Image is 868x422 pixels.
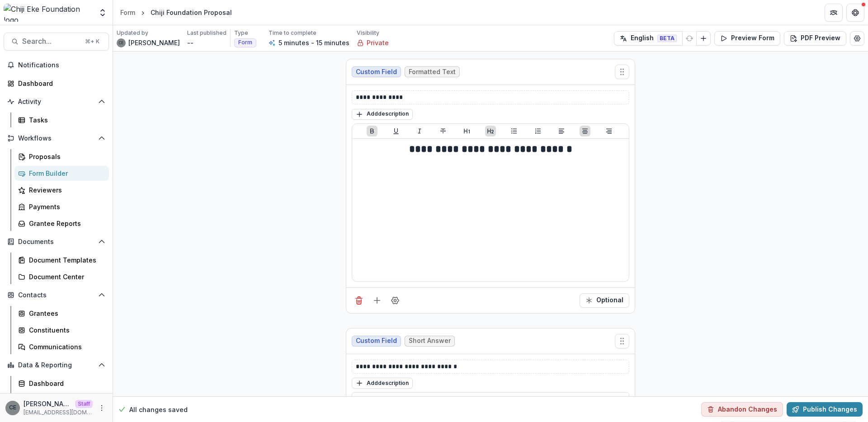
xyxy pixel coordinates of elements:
[614,31,683,46] button: English BETA
[414,126,425,136] button: Italicize
[14,166,109,181] a: Form Builder
[14,339,109,354] a: Communications
[18,361,94,369] span: Data & Reporting
[18,135,94,142] span: Workflows
[96,403,107,413] button: More
[117,6,236,19] nav: breadcrumb
[580,293,629,308] button: Required
[9,405,16,411] div: Chiji Eke
[14,306,109,321] a: Grantees
[18,61,105,69] span: Notifications
[75,400,93,408] p: Staff
[4,94,109,109] button: Open Activity
[278,38,349,47] p: 5 minutes - 15 minutes
[409,337,451,345] span: Short Answer
[352,378,413,389] button: Adddescription
[615,65,629,79] button: Move field
[129,405,188,414] p: All changes saved
[29,342,102,352] div: Communications
[29,255,102,265] div: Document Templates
[29,169,102,178] div: Form Builder
[4,234,109,249] button: Open Documents
[4,33,109,51] button: Search...
[4,4,93,22] img: Chiji Eke Foundation logo
[533,126,543,136] button: Ordered List
[128,38,180,47] p: [PERSON_NAME]
[14,376,109,391] a: Dashboard
[187,38,193,47] p: --
[151,8,232,17] div: Chiji Foundation Proposal
[462,126,472,136] button: Heading 1
[269,29,316,37] p: Time to complete
[18,79,102,88] div: Dashboard
[14,113,109,127] a: Tasks
[388,293,402,308] button: Field Settings
[356,68,397,76] span: Custom Field
[14,253,109,267] a: Document Templates
[4,358,109,372] button: Open Data & Reporting
[18,291,94,299] span: Contacts
[14,149,109,164] a: Proposals
[370,293,384,308] button: Add field
[29,219,102,228] div: Grantee Reports
[4,288,109,302] button: Open Contacts
[14,199,109,214] a: Payments
[850,31,864,46] button: Edit Form Settings
[615,334,629,348] button: Move field
[580,126,590,136] button: Align Center
[367,38,389,47] p: Private
[14,216,109,231] a: Grantee Reports
[18,98,94,106] span: Activity
[701,402,783,417] button: Abandon Changes
[409,68,456,76] span: Formatted Text
[14,323,109,338] a: Constituents
[682,31,697,46] button: Refresh Translation
[846,4,864,22] button: Get Help
[4,131,109,145] button: Open Workflows
[4,76,109,91] a: Dashboard
[604,126,614,136] button: Align Right
[356,337,397,345] span: Custom Field
[238,39,252,46] span: Form
[24,399,71,408] p: [PERSON_NAME]
[4,58,109,72] button: Notifications
[29,272,102,281] div: Document Center
[29,325,102,335] div: Constituents
[29,309,102,318] div: Grantees
[714,31,780,46] button: Preview Form
[14,393,109,408] a: Data Report
[96,4,109,22] button: Open entity switcher
[367,126,377,136] button: Bold
[352,109,413,120] button: Adddescription
[29,185,102,195] div: Reviewers
[784,31,846,46] button: PDF Preview
[352,293,366,308] button: Delete field
[14,269,109,284] a: Document Center
[787,402,863,417] button: Publish Changes
[117,6,139,19] a: Form
[117,29,148,37] p: Updated by
[29,379,102,388] div: Dashboard
[14,183,109,197] a: Reviewers
[24,408,93,417] p: [EMAIL_ADDRESS][DOMAIN_NAME]
[234,29,248,37] p: Type
[391,126,401,136] button: Underline
[187,29,226,37] p: Last published
[438,126,448,136] button: Strike
[509,126,519,136] button: Bullet List
[357,29,379,37] p: Visibility
[696,31,711,46] button: Add Language
[556,126,567,136] button: Align Left
[825,4,843,22] button: Partners
[120,8,135,17] div: Form
[18,238,94,246] span: Documents
[22,37,80,46] span: Search...
[119,41,123,45] div: Chiji Eke
[485,126,496,136] button: Heading 2
[29,202,102,211] div: Payments
[29,115,102,125] div: Tasks
[83,37,101,47] div: ⌘ + K
[29,152,102,161] div: Proposals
